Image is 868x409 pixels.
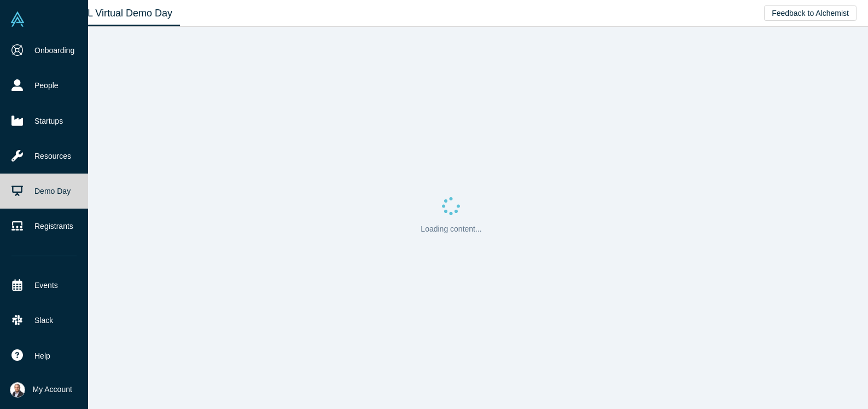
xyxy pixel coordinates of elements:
[10,382,72,398] button: My Account
[33,384,72,395] span: My Account
[10,382,25,398] img: Keith Rose's Account
[34,350,50,362] span: Help
[421,223,481,235] p: Loading content...
[46,1,180,26] a: Class XL Virtual Demo Day
[764,5,857,21] button: Feedback to Alchemist
[10,11,25,27] img: Alchemist Vault Logo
